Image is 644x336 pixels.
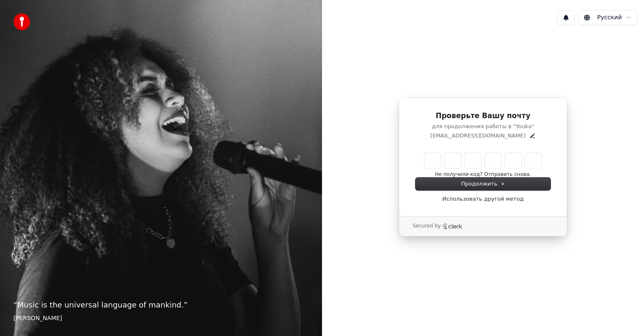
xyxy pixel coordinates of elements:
p: Secured by [413,223,441,230]
footer: [PERSON_NAME] [13,314,309,323]
button: Edit [529,132,536,139]
span: Продолжить [461,180,505,188]
p: “ Music is the universal language of mankind. ” [13,299,309,311]
img: youka [13,13,30,30]
a: Использовать другой метод [442,195,524,203]
button: Не получили код? Отправить снова. [435,171,531,178]
a: Clerk logo [442,223,462,229]
input: Enter verification code [424,153,558,168]
p: [EMAIL_ADDRESS][DOMAIN_NAME] [430,132,525,140]
button: Продолжить [415,178,551,190]
h1: Проверьте Вашу почту [415,111,551,121]
p: для продолжения работы в "Youka" [415,123,551,130]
